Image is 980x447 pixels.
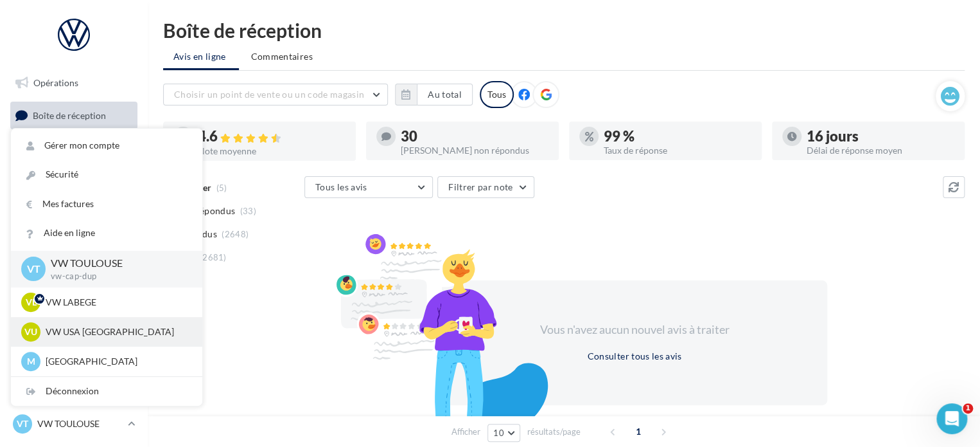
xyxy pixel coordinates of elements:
div: Vous n'avez aucun nouvel avis à traiter [524,322,745,338]
span: VT [27,262,40,277]
a: Contacts [8,199,140,226]
span: Opérations [33,77,78,88]
a: Mes factures [11,190,202,219]
span: 1 [963,403,973,414]
span: (33) [240,206,256,216]
a: Médiathèque [8,230,140,257]
div: Tous [480,81,514,108]
button: 10 [487,424,520,442]
button: Tous les avis [304,176,433,198]
a: Visibilité en ligne [8,134,140,161]
span: Tous les avis [315,181,367,192]
div: Boîte de réception [163,21,965,40]
a: VT VW TOULOUSE [10,412,137,436]
span: 10 [493,428,504,438]
p: [GEOGRAPHIC_DATA] [46,355,187,368]
div: 16 jours [807,129,954,143]
a: PLV et print personnalisable [8,295,140,333]
div: 99 % [604,129,751,143]
a: Opérations [8,69,140,96]
p: VW USA [GEOGRAPHIC_DATA] [46,325,187,338]
div: [PERSON_NAME] non répondus [401,146,548,155]
span: VL [26,296,37,309]
p: VW TOULOUSE [51,256,182,271]
div: Déconnexion [11,377,202,406]
span: Non répondus [175,205,235,217]
a: Gérer mon compte [11,131,202,160]
span: Afficher [451,426,480,438]
p: vw-cap-dup [51,271,182,282]
span: 1 [628,421,649,442]
iframe: Intercom live chat [936,403,967,434]
button: Au total [417,84,473,105]
span: Commentaires [251,50,313,63]
span: VU [24,325,37,338]
a: Campagnes [8,167,140,194]
div: Note moyenne [198,147,346,156]
button: Filtrer par note [437,176,534,198]
span: (2648) [222,229,249,239]
p: VW TOULOUSE [37,417,123,430]
div: 4.6 [198,129,346,144]
button: Au total [395,84,473,105]
div: 30 [401,129,548,143]
button: Choisir un point de vente ou un code magasin [163,84,388,105]
div: Délai de réponse moyen [807,146,954,155]
span: Boîte de réception [33,109,106,120]
a: Aide en ligne [11,219,202,248]
div: Taux de réponse [604,146,751,155]
a: Boîte de réception [8,102,140,129]
span: résultats/page [527,426,581,438]
span: VT [17,417,28,430]
a: Calendrier [8,262,140,289]
span: Choisir un point de vente ou un code magasin [174,89,364,100]
span: M [27,355,35,368]
button: Consulter tous les avis [582,349,687,364]
a: Campagnes DataOnDemand [8,337,140,375]
a: Sécurité [11,160,202,189]
p: VW LABEGE [46,296,187,309]
span: (2681) [200,252,227,262]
